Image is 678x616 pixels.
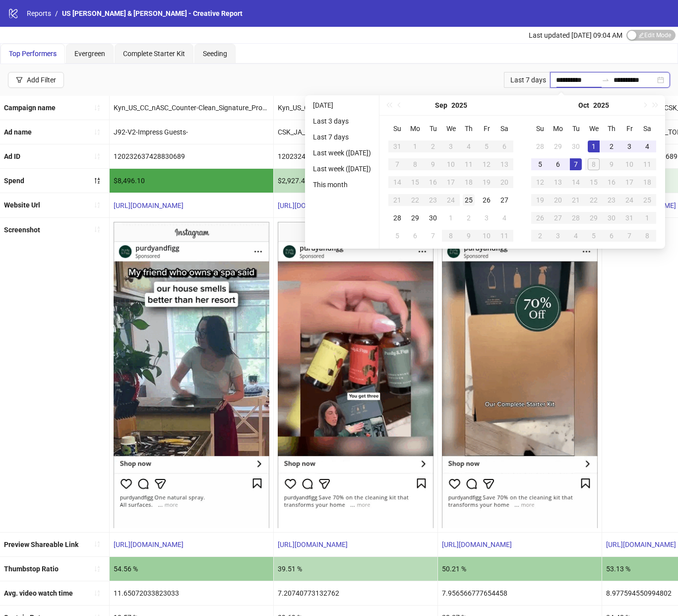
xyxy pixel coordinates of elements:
[606,212,617,224] div: 30
[638,209,656,227] td: 2025-11-01
[531,120,549,137] th: Su
[549,191,567,209] td: 2025-10-20
[438,581,602,605] div: 7.956566777654458
[534,230,546,242] div: 2
[427,140,439,152] div: 2
[4,541,78,548] b: Preview Shareable Link
[94,541,101,548] span: sort-ascending
[391,176,403,188] div: 14
[602,76,610,84] span: swap-right
[570,176,582,188] div: 14
[309,179,375,191] li: This month
[603,137,620,155] td: 2025-10-02
[495,155,513,173] td: 2025-09-13
[641,194,653,206] div: 25
[74,50,105,58] span: Evergreen
[620,173,638,191] td: 2025-10-17
[567,209,585,227] td: 2025-10-28
[606,230,617,242] div: 6
[309,147,375,159] li: Last week ([DATE])
[4,589,73,597] b: Avg. video watch time
[445,212,457,224] div: 1
[620,227,638,245] td: 2025-11-07
[585,191,603,209] td: 2025-10-22
[585,155,603,173] td: 2025-10-08
[567,120,585,137] th: Tu
[531,191,549,209] td: 2025-10-19
[460,155,478,173] td: 2025-09-11
[638,227,656,245] td: 2025-11-08
[94,226,101,233] span: sort-ascending
[531,173,549,191] td: 2025-10-12
[603,191,620,209] td: 2025-10-23
[463,230,475,242] div: 9
[549,120,567,137] th: Mo
[427,194,439,206] div: 23
[570,194,582,206] div: 21
[495,191,513,209] td: 2025-09-27
[274,96,437,120] div: Kyn_US_CC_nASC_CSK_Signature_Prospecting
[406,120,424,137] th: Mo
[9,50,57,58] span: Top Performers
[498,158,510,170] div: 13
[460,173,478,191] td: 2025-09-18
[478,209,495,227] td: 2025-10-03
[427,158,439,170] div: 9
[578,95,589,115] button: Choose a month
[534,140,546,152] div: 28
[495,120,513,137] th: Sa
[309,99,375,111] li: [DATE]
[549,137,567,155] td: 2025-09-29
[445,140,457,152] div: 3
[588,176,600,188] div: 15
[552,176,564,188] div: 13
[424,191,442,209] td: 2025-09-23
[16,76,23,83] span: filter
[4,128,32,136] b: Ad name
[278,202,348,209] a: [URL][DOMAIN_NAME]
[603,209,620,227] td: 2025-10-30
[4,104,56,112] b: Campaign name
[278,541,348,548] a: [URL][DOMAIN_NAME]
[460,120,478,137] th: Th
[620,155,638,173] td: 2025-10-10
[593,95,609,115] button: Choose a year
[409,230,421,242] div: 6
[409,194,421,206] div: 22
[309,131,375,143] li: Last 7 days
[534,194,546,206] div: 19
[409,158,421,170] div: 8
[567,227,585,245] td: 2025-11-04
[424,137,442,155] td: 2025-09-02
[406,137,424,155] td: 2025-09-01
[4,152,20,160] b: Ad ID
[623,230,635,242] div: 7
[481,230,493,242] div: 10
[424,155,442,173] td: 2025-09-09
[460,227,478,245] td: 2025-10-09
[498,212,510,224] div: 4
[4,565,59,573] b: Thumbstop Ratio
[55,8,58,19] li: /
[94,590,101,597] span: sort-ascending
[531,137,549,155] td: 2025-09-28
[495,227,513,245] td: 2025-10-11
[427,230,439,242] div: 7
[620,191,638,209] td: 2025-10-24
[424,173,442,191] td: 2025-09-16
[388,227,406,245] td: 2025-10-05
[481,194,493,206] div: 26
[570,158,582,170] div: 7
[588,140,600,152] div: 1
[585,120,603,137] th: We
[534,176,546,188] div: 12
[114,222,269,528] img: Screenshot 120232637428830689
[638,120,656,137] th: Sa
[25,8,53,19] a: Reports
[567,173,585,191] td: 2025-10-14
[274,144,437,168] div: 120232475312190689
[110,169,273,193] div: $8,496.10
[570,212,582,224] div: 28
[406,209,424,227] td: 2025-09-29
[442,209,460,227] td: 2025-10-01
